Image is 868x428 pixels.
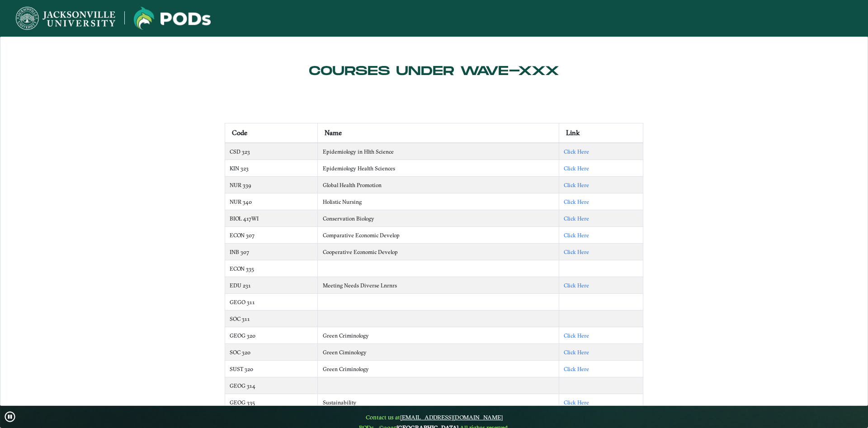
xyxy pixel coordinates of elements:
[318,277,559,294] td: Meeting Needs Diverse Lnrnrs
[564,148,589,155] a: Click Here
[225,361,318,377] td: SUST 320
[225,260,318,277] td: ECON 335
[318,244,559,260] td: Cooperative Economic Develop
[564,215,589,222] a: Click Here
[225,310,318,327] td: SOC 311
[564,198,589,205] a: Click Here
[225,327,318,344] td: GEOG 320
[318,394,559,411] td: Sustainability
[318,177,559,193] td: Global Health Promotion
[225,227,318,244] td: ECON 307
[225,177,318,193] td: NUR 339
[400,414,503,421] a: [EMAIL_ADDRESS][DOMAIN_NAME]
[318,160,559,177] td: Epidemiology Health Sciences
[225,143,318,160] td: CSD 323
[225,344,318,361] td: SOC 320
[564,349,589,356] a: Click Here
[318,227,559,244] td: Comparative Economic Develop
[564,249,589,255] a: Click Here
[318,210,559,227] td: Conservation Biology
[225,210,318,227] td: BIOL 417WI
[16,7,115,30] img: Jacksonville University logo
[564,182,589,188] a: Click Here
[564,165,589,172] a: Click Here
[359,414,509,421] span: Contact us at
[318,361,559,377] td: Green Criminology
[134,7,211,30] img: Jacksonville University logo
[318,344,559,361] td: Green Ciminology
[564,282,589,289] a: Click Here
[225,193,318,210] td: NUR 340
[225,377,318,394] td: GEOG 314
[225,123,318,143] th: Code
[564,332,589,339] a: Click Here
[225,277,318,294] td: EDU 231
[225,160,318,177] td: KIN 323
[318,193,559,210] td: Holistic Nursing
[564,366,589,372] a: Click Here
[225,394,318,411] td: GEOG 335
[9,64,860,79] h2: Courses under wave-xxx
[318,143,559,160] td: Epidemiology in Hlth Science
[225,294,318,310] td: GEGO 311
[559,123,643,143] th: Link
[564,399,589,406] a: Click Here
[318,123,559,143] th: Name
[318,327,559,344] td: Green Criminology
[564,232,589,239] a: Click Here
[225,244,318,260] td: INB 307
